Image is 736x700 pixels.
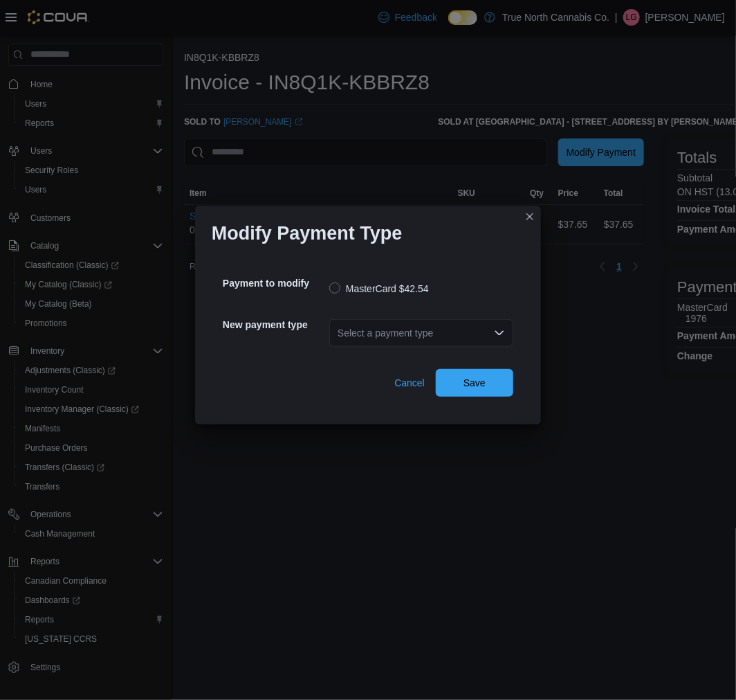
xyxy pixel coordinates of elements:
[338,325,339,341] input: Accessible screen reader label
[522,208,538,225] button: Closes this modal window
[394,376,425,390] span: Cancel
[212,222,403,244] h1: Modify Payment Type
[494,327,505,339] button: Open list of options
[223,269,326,297] h5: Payment to modify
[436,369,513,397] button: Save
[223,311,326,339] h5: New payment type
[389,369,430,397] button: Cancel
[329,280,429,297] label: MasterCard $42.54
[463,376,486,390] span: Save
